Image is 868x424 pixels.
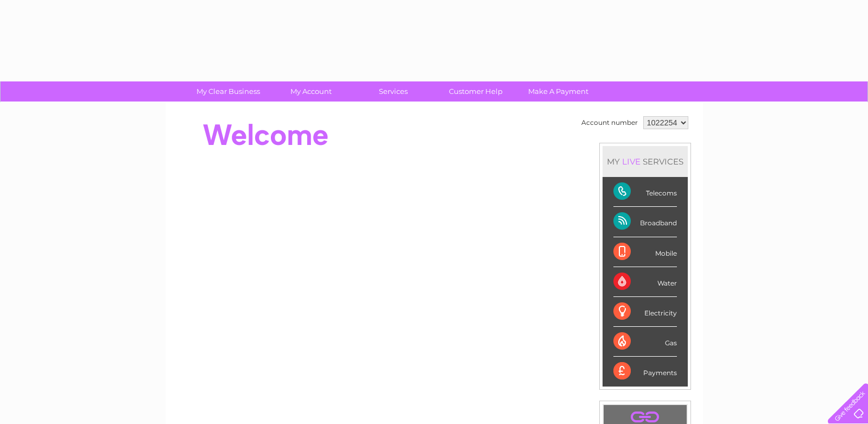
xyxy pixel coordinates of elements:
div: LIVE [620,156,643,167]
div: Telecoms [613,177,677,207]
div: Payments [613,357,677,386]
div: Broadband [613,207,677,237]
a: Services [349,81,438,102]
td: Account number [579,113,641,132]
div: Mobile [613,237,677,267]
a: Make A Payment [514,81,603,102]
div: Electricity [613,297,677,327]
a: Customer Help [431,81,521,102]
a: My Account [266,81,356,102]
div: Water [613,267,677,297]
div: Gas [613,327,677,357]
div: MY SERVICES [603,146,688,177]
a: My Clear Business [183,81,273,102]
